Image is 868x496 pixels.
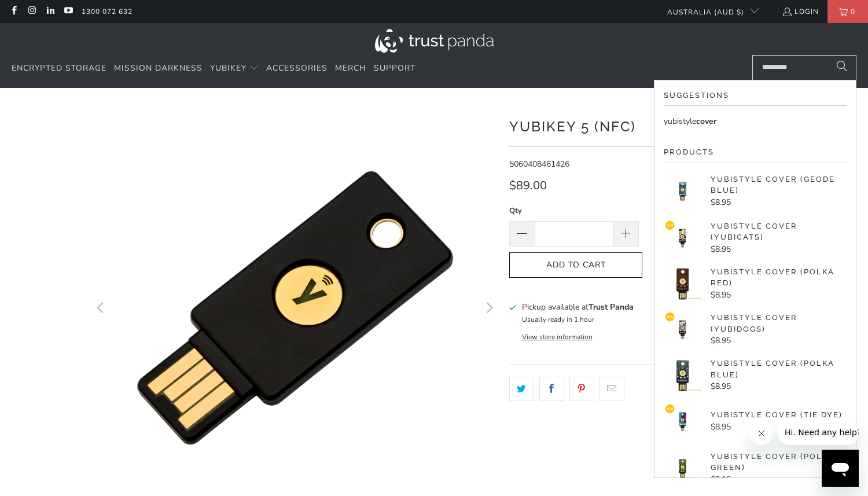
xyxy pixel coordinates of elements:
[375,29,494,53] img: Trust Panda Australia
[711,409,843,421] p: YubiStyle Cover (Tie Dye)
[711,266,847,289] p: YubiStyle Cover (Polka Red)
[9,7,19,16] a: Trust Panda Australia on Facebook
[521,260,630,270] span: Add to Cart
[711,381,731,392] span: $8.95
[509,204,639,217] label: Qty
[664,115,847,128] a: yubistylecover
[782,5,819,18] a: Login
[711,289,731,300] span: $8.95
[509,377,534,401] a: Share this on Twitter
[664,116,696,127] mark: yubistyle
[664,146,847,163] h2: Products
[711,174,847,196] p: YubiStyle Cover (Geode Blue)
[664,266,847,302] a: YubiStyle Cover (Polka Red) - Trust Panda YubiStyle Cover (Polka Red) $8.95
[664,268,701,299] img: YubiStyle Cover (Polka Red) - Trust Panda
[778,420,859,445] iframe: Message from company
[7,8,83,17] span: Hi. Need any help?
[266,63,328,74] span: Accessories
[522,315,594,324] small: Usually ready in 1 hour
[664,172,847,210] a: YubiStyle Cover (Geode Blue) - Trust Panda YubiStyle Cover (Geode Blue) $8.95
[664,403,847,440] a: YubiStyle Cover (Tie Dye) - Trust Panda YubiStyle Cover (Tie Dye) $8.95
[664,360,701,391] img: YubiStyle Cover (Polka Blue) - Trust Panda
[664,358,847,393] a: YubiStyle Cover (Polka Blue) - Trust Panda YubiStyle Cover (Polka Blue) $8.95
[522,332,593,341] button: View store information
[711,474,731,485] span: $8.95
[711,451,847,473] p: YubiStyle Cover (Polka Green)
[664,311,847,348] a: YubiStyle Cover (YubiDogs) - Trust Panda YubiStyle Cover (YubiDogs) $8.95
[750,422,773,445] iframe: Close message
[599,377,624,401] a: Email this to a friend
[664,219,847,257] a: YubiStyle Cover (YubiCats) - Trust Panda YubiStyle Cover (YubiCats) $8.95
[374,55,415,82] a: Support
[569,377,594,401] a: Share this on Pinterest
[374,63,415,74] span: Support
[664,450,701,487] img: YubiStyle Cover (Polka Green)
[114,55,203,82] a: Mission Darkness
[822,450,859,487] iframe: Button to launch messaging window
[752,55,856,80] input: Search...
[711,221,847,243] p: YubiStyle Cover (YubiCats)
[82,5,133,18] a: 1300 072 632
[827,55,856,80] button: Search
[210,55,259,82] summary: YubiKey
[335,55,366,82] a: Merch
[664,450,847,487] a: YubiStyle Cover (Polka Green) YubiStyle Cover (Polka Green) $8.95
[266,55,328,82] a: Accessories
[63,7,73,16] a: Trust Panda Australia on YouTube
[589,302,634,313] b: Trust Panda
[711,244,731,255] span: $8.95
[45,7,55,16] a: Trust Panda Australia on LinkedIn
[539,377,564,401] a: Share this on Facebook
[335,63,366,74] span: Merch
[711,312,847,335] p: YubiStyle Cover (YubiDogs)
[509,252,642,278] button: Add to Cart
[646,291,775,304] a: More payment options
[12,55,106,82] a: Encrypted Storage
[509,178,547,193] span: $89.00
[711,358,847,380] p: YubiStyle Cover (Polka Blue)
[664,219,701,257] img: YubiStyle Cover (YubiCats) - Trust Panda
[696,116,716,127] span: cover
[12,55,415,82] nav: Translation missing: en.navigation.header.main_nav
[509,421,775,460] iframe: Reviews Widget
[27,7,36,16] a: Trust Panda Australia on Instagram
[509,159,569,170] span: 5060408461426
[509,114,775,137] h1: YubiKey 5 (NFC)
[664,90,847,106] h2: Suggestions
[114,63,203,74] span: Mission Darkness
[12,63,106,74] span: Encrypted Storage
[664,172,701,210] img: YubiStyle Cover (Geode Blue) - Trust Panda
[711,335,731,346] span: $8.95
[664,403,701,440] img: YubiStyle Cover (Tie Dye) - Trust Panda
[210,63,247,74] span: YubiKey
[522,301,634,313] h3: Pickup available at
[711,197,731,208] span: $8.95
[664,311,701,348] img: YubiStyle Cover (YubiDogs) - Trust Panda
[711,421,731,432] span: $8.95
